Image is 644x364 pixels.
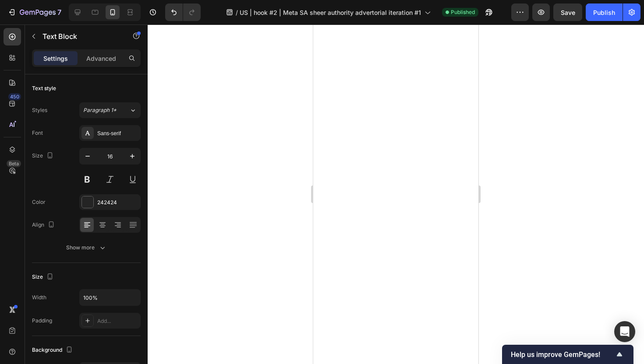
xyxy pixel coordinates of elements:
p: Settings [43,54,68,63]
p: Advanced [86,54,116,63]
div: 242424 [97,199,138,206]
iframe: Design area [313,24,478,364]
div: Padding [32,317,52,325]
button: 7 [4,3,65,21]
div: Size [32,271,55,283]
div: Background [32,344,74,356]
div: Align [32,219,57,231]
button: Paragraph 1* [79,102,141,118]
div: Show more [66,243,107,252]
div: Styles [32,106,47,114]
p: 7 [57,7,61,17]
div: Add... [97,317,138,325]
div: Size [32,150,55,162]
button: Publish [586,3,623,21]
div: Sans-serif [97,129,138,137]
span: Help us improve GemPages! [511,350,614,359]
div: Color [32,198,46,206]
div: Publish [593,8,615,17]
span: Published [451,8,475,16]
div: Open Intercom Messenger [614,321,635,342]
div: Text style [32,84,56,92]
div: 450 [8,93,21,100]
p: Text Block [42,31,117,42]
button: Save [553,3,582,21]
span: / [236,8,238,17]
button: Show more [32,240,141,255]
span: Save [561,9,575,16]
div: Beta [7,160,21,167]
div: Undo/Redo [165,3,201,21]
span: Paragraph 1* [83,106,117,114]
input: Auto [80,290,140,305]
div: Width [32,294,46,301]
div: Font [32,129,43,137]
button: Show survey - Help us improve GemPages! [511,349,625,360]
span: US | hook #2 | Meta SA sheer authority advertorial iteration #1 [240,8,421,17]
